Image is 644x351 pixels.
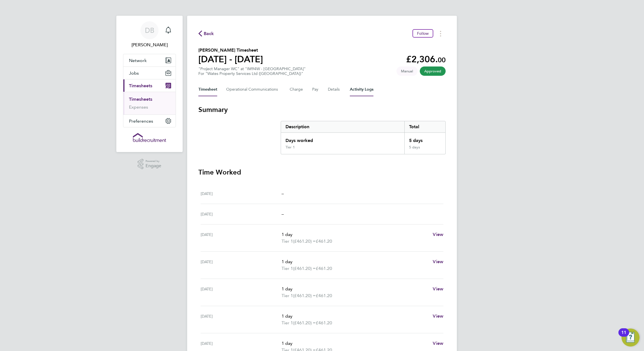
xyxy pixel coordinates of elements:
div: 5 days [404,145,445,154]
span: Jobs [129,70,139,76]
span: Powered by [146,159,161,164]
div: [DATE] [201,190,282,197]
span: View [433,341,443,346]
a: Go to home page [123,133,176,142]
p: 1 day [282,231,428,238]
p: 1 day [282,340,428,347]
button: Follow [412,29,433,38]
h3: Summary [198,105,446,114]
div: Summary [281,121,446,154]
a: View [433,231,443,238]
span: £461.20 [316,293,332,298]
a: View [433,286,443,292]
span: Follow [417,31,429,36]
span: This timesheet has been approved. [420,66,446,76]
button: Jobs [123,67,176,79]
button: Timesheets [123,79,176,92]
div: Days worked [281,133,404,145]
button: Open Resource Center, 11 new notifications [622,329,640,347]
span: Back [204,30,214,37]
div: [DATE] [201,313,282,326]
div: [DATE] [201,286,282,299]
button: Charge [290,83,303,96]
button: Details [328,83,341,96]
span: £461.20 [316,266,332,271]
span: (£461.20) = [293,320,316,325]
div: Description [281,121,404,132]
div: "Project Manager WC" at "IM94W - [GEOGRAPHIC_DATA]" [198,66,306,76]
img: buildrec-logo-retina.png [133,133,166,142]
h2: [PERSON_NAME] Timesheet [198,47,263,54]
div: [DATE] [201,258,282,272]
span: – [282,211,284,217]
a: Powered byEngage [138,159,162,169]
span: Tier 1 [282,320,293,326]
div: 5 days [404,133,445,145]
span: David Blears [123,42,176,48]
button: Preferences [123,115,176,127]
span: Tier 1 [282,292,293,299]
div: Tier 1 [285,145,295,150]
span: Engage [146,164,161,168]
button: Network [123,54,176,66]
h3: Time Worked [198,168,446,177]
a: Timesheets [129,97,152,102]
span: DB [145,27,154,34]
div: Total [404,121,445,132]
a: DB[PERSON_NAME] [123,21,176,48]
span: View [433,232,443,237]
p: 1 day [282,258,428,265]
span: View [433,259,443,264]
span: £461.20 [316,320,332,325]
span: Tier 1 [282,265,293,272]
a: View [433,340,443,347]
a: View [433,258,443,265]
div: For "Wates Property Services Ltd ([GEOGRAPHIC_DATA])" [198,71,306,76]
span: 00 [438,56,446,64]
span: (£461.20) = [293,266,316,271]
a: View [433,313,443,320]
div: 11 [621,332,626,340]
div: Timesheets [123,92,176,114]
a: Expenses [129,104,148,110]
p: 1 day [282,286,428,292]
div: [DATE] [201,231,282,245]
span: Timesheets [129,83,152,88]
button: Operational Communications [226,83,281,96]
span: Network [129,58,147,63]
span: £461.20 [316,238,332,244]
nav: Main navigation [116,16,183,152]
span: This timesheet was manually created. [396,66,418,76]
p: 1 day [282,313,428,320]
span: (£461.20) = [293,293,316,298]
span: – [282,191,284,196]
span: Preferences [129,118,153,124]
div: [DATE] [201,211,282,217]
span: (£461.20) = [293,238,316,244]
app-decimal: £2,306. [406,54,446,65]
span: View [433,313,443,319]
h1: [DATE] - [DATE] [198,54,263,65]
button: Timesheet [198,83,217,96]
span: View [433,286,443,292]
button: Timesheets Menu [436,29,446,38]
button: Back [198,30,214,37]
span: Tier 1 [282,238,293,245]
button: Activity Logs [350,83,373,96]
button: Pay [312,83,319,96]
